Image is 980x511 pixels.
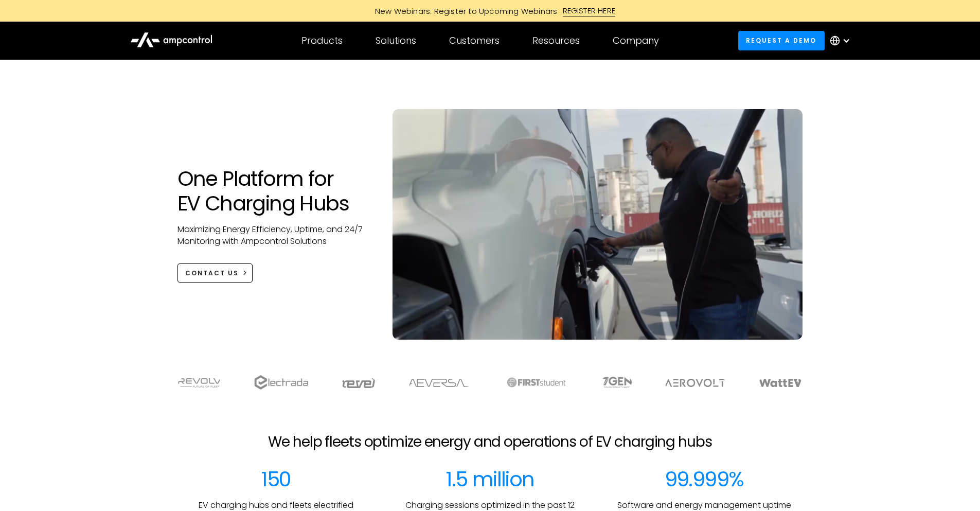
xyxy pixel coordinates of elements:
[177,224,372,247] p: Maximizing Energy Efficiency, Uptime, and 24/7 Monitoring with Ampcontrol Solutions
[532,35,580,46] div: Resources
[613,35,659,46] div: Company
[185,269,239,278] div: CONTACT US
[365,6,563,16] div: New Webinars: Register to Upcoming Webinars
[665,379,726,387] img: Aerovolt Logo
[376,35,416,46] div: Solutions
[261,467,291,491] div: 150
[617,500,791,511] p: Software and energy management uptime
[738,31,825,50] a: Request a demo
[446,467,534,491] div: 1.5 million
[177,263,253,283] a: CONTACT US
[301,35,343,46] div: Products
[563,5,616,16] div: REGISTER HERE
[199,500,353,511] p: EV charging hubs and fleets electrified
[268,433,711,451] h2: We help fleets optimize energy and operations of EV charging hubs
[449,35,500,46] div: Customers
[259,5,722,16] a: New Webinars: Register to Upcoming WebinarsREGISTER HERE
[254,375,308,390] img: electrada logo
[665,467,744,491] div: 99.999%
[759,379,802,387] img: WattEV logo
[177,166,372,216] h1: One Platform for EV Charging Hubs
